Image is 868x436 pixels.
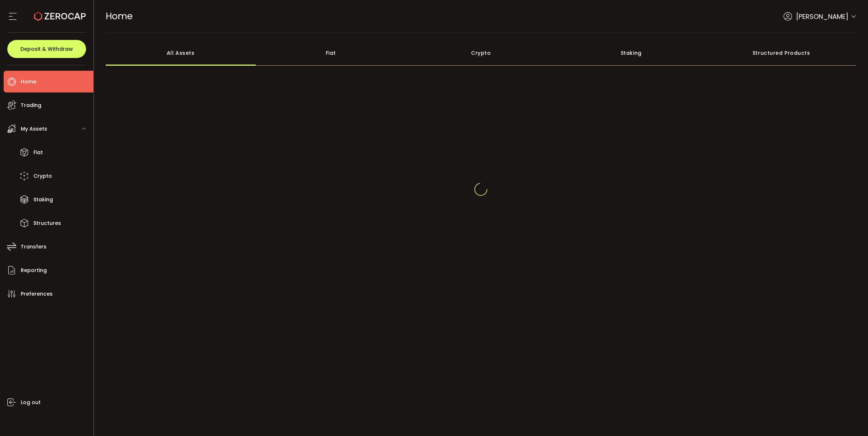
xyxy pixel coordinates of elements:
[106,10,133,22] span: Home
[33,147,43,158] span: Fiat
[20,46,73,52] span: Deposit & Withdraw
[7,40,86,58] button: Deposit & Withdraw
[106,40,256,66] div: All Assets
[21,124,47,134] span: My Assets
[406,40,556,66] div: Crypto
[21,265,47,276] span: Reporting
[21,397,41,408] span: Log out
[706,40,857,66] div: Structured Products
[556,40,706,66] div: Staking
[21,242,46,252] span: Transfers
[256,40,406,66] div: Fiat
[21,100,41,111] span: Trading
[33,194,53,205] span: Staking
[33,171,52,181] span: Crypto
[21,77,36,87] span: Home
[796,12,848,21] span: [PERSON_NAME]
[21,289,53,299] span: Preferences
[33,218,61,229] span: Structures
